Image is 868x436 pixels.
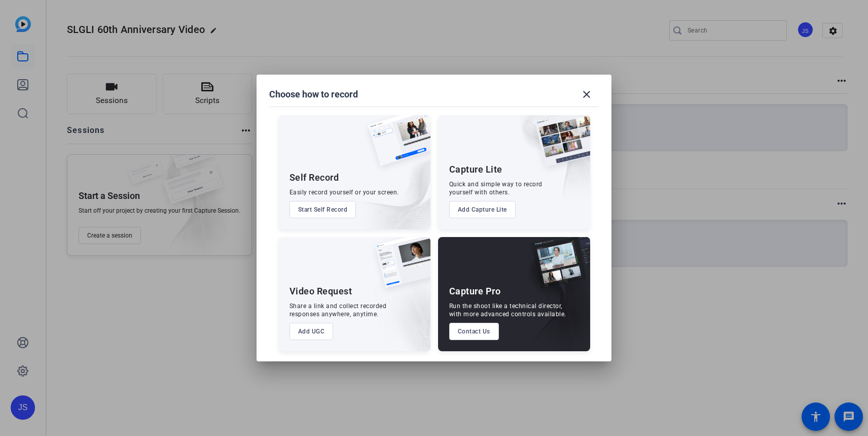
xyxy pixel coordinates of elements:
[368,237,430,298] img: ugc-content.png
[449,201,516,218] button: Add Capture Lite
[527,115,590,177] img: capture-lite.png
[523,237,590,299] img: capture-pro.png
[372,269,430,351] img: embarkstudio-ugc-content.png
[581,88,593,100] mat-icon: close
[342,137,430,229] img: embarkstudio-self-record.png
[290,172,339,184] div: Self Record
[449,323,499,340] button: Contact Us
[290,201,356,218] button: Start Self Record
[449,302,566,318] div: Run the shoot like a technical director, with more advanced controls available.
[515,250,590,351] img: embarkstudio-capture-pro.png
[449,180,542,196] div: Quick and simple way to record yourself with others.
[290,188,399,196] div: Easily record yourself or your screen.
[499,115,590,217] img: embarkstudio-capture-lite.png
[449,163,502,176] div: Capture Lite
[269,88,358,100] h1: Choose how to record
[290,323,334,340] button: Add UGC
[290,302,387,318] div: Share a link and collect recorded responses anywhere, anytime.
[449,285,501,297] div: Capture Pro
[290,285,352,297] div: Video Request
[360,115,430,176] img: self-record.png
